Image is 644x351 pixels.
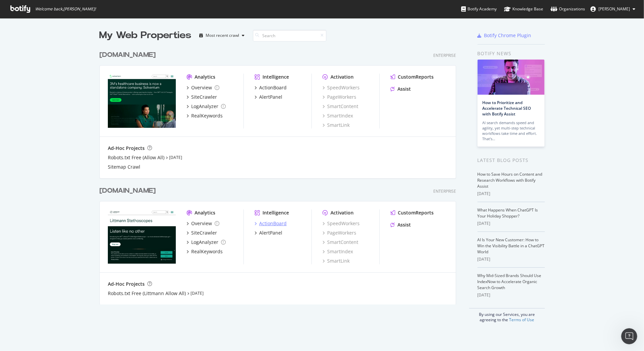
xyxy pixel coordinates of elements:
a: SpeedWorkers [323,84,360,91]
a: AlertPanel [255,230,282,236]
div: Analytics [195,74,215,80]
span: Serena Steward [598,6,630,12]
a: SpeedWorkers [323,220,360,227]
div: [DOMAIN_NAME] [99,50,156,60]
a: RealKeywords [187,248,223,255]
div: LogAnalyzer [191,239,218,246]
div: My Web Properties [99,29,192,42]
a: SiteCrawler [187,230,217,236]
div: ActionBoard [259,220,287,227]
div: [DATE] [478,221,545,227]
a: Assist [390,86,411,92]
a: Overview [187,220,219,227]
div: Organizations [551,6,585,12]
iframe: Intercom live chat [621,328,637,344]
input: Search [253,30,327,41]
a: LogAnalyzer [187,239,226,246]
a: PageWorkers [323,230,356,236]
div: AI search demands speed and agility, yet multi-step technical workflows take time and effort. Tha... [483,120,540,142]
div: AlertPanel [259,94,282,100]
button: Most recent crawl [197,30,247,41]
a: LogAnalyzer [187,103,226,110]
a: SmartIndex [323,248,353,255]
a: Robots.txt Free (Littmann Allow All) [108,290,186,297]
img: www.littmann.com [108,209,176,264]
a: RealKeywords [187,112,223,119]
a: Sitemap Crawl [108,164,140,170]
a: ActionBoard [255,220,287,227]
a: What Happens When ChatGPT Is Your Holiday Shopper? [478,207,538,219]
div: Botify Chrome Plugin [484,32,531,39]
div: SiteCrawler [191,230,217,236]
a: Terms of Use [509,317,534,323]
a: ActionBoard [255,84,287,91]
div: RealKeywords [191,112,223,119]
img: solventum.com [108,74,176,128]
a: CustomReports [390,209,434,216]
span: Welcome back, [PERSON_NAME] ! [35,6,96,12]
a: Assist [390,222,411,228]
div: Latest Blog Posts [478,157,545,164]
div: Activation [331,74,354,80]
a: SiteCrawler [187,94,217,100]
div: Ad-Hoc Projects [108,281,145,287]
div: [DATE] [478,256,545,262]
div: SiteCrawler [191,94,217,100]
a: Botify Chrome Plugin [478,32,531,39]
a: [DOMAIN_NAME] [99,50,158,60]
a: SmartLink [323,122,350,128]
a: SmartContent [323,103,358,110]
a: Overview [187,84,219,91]
div: [DATE] [478,292,545,298]
div: grid [99,42,461,304]
div: [DATE] [478,191,545,197]
div: ActionBoard [259,84,287,91]
a: SmartContent [323,239,358,246]
div: Assist [398,222,411,228]
div: Botify Academy [461,6,497,12]
a: SmartLink [323,258,350,264]
div: Overview [191,84,212,91]
div: LogAnalyzer [191,103,218,110]
a: PageWorkers [323,94,356,100]
button: [PERSON_NAME] [585,4,641,14]
div: Overview [191,220,212,227]
div: Activation [331,209,354,216]
div: Knowledge Base [504,6,543,12]
a: SmartIndex [323,112,353,119]
div: Analytics [195,209,215,216]
div: CustomReports [398,209,434,216]
div: RealKeywords [191,248,223,255]
a: Why Mid-Sized Brands Should Use IndexNow to Accelerate Organic Search Growth [478,273,542,290]
a: AlertPanel [255,94,282,100]
a: [DATE] [169,155,182,160]
div: CustomReports [398,74,434,80]
div: Ad-Hoc Projects [108,145,145,152]
a: [DOMAIN_NAME] [99,186,158,196]
div: Enterprise [433,53,456,58]
a: Robots.txt Free (Allow All) [108,154,164,161]
a: How to Prioritize and Accelerate Technical SEO with Botify Assist [483,100,531,117]
div: AlertPanel [259,230,282,236]
div: Botify news [478,50,545,57]
div: By using our Services, you are agreeing to the [469,308,545,323]
div: Intelligence [263,74,289,80]
img: How to Prioritize and Accelerate Technical SEO with Botify Assist [478,60,545,95]
a: How to Save Hours on Content and Research Workflows with Botify Assist [478,171,543,189]
a: [DATE] [191,290,204,296]
a: CustomReports [390,74,434,80]
div: Assist [398,86,411,92]
div: Intelligence [263,209,289,216]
